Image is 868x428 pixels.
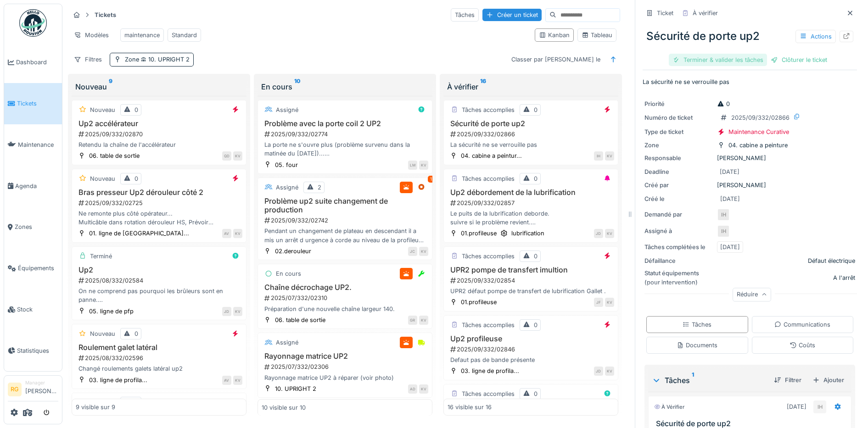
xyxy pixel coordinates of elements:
div: 06. table de sortie [89,151,140,160]
div: [DATE] [787,402,806,411]
h3: Up2 profileuse [448,334,614,343]
div: Tâches [683,320,711,329]
div: 2025/09/332/02846 [449,345,614,354]
div: Préparation d'une nouvelle chaîne largeur 140. [262,305,428,313]
div: KV [605,367,614,376]
div: Classer par [PERSON_NAME] le [507,53,605,66]
div: 2025/09/332/02870 [78,130,242,139]
div: Tâches complétées le [644,243,713,251]
div: AV [222,376,231,385]
a: Maintenance [4,124,62,166]
div: KV [605,298,614,307]
div: Nouveau [90,329,115,338]
div: Ne remonte plus côté opérateur... Multicâble dans rotation dérouleur HS, Prévoir remplacement de ... [76,209,242,227]
div: Type de ticket [644,128,713,136]
div: 2025/09/332/02742 [263,216,428,225]
strong: Tickets [91,11,120,19]
h3: Rayonnage matrice UP2 [262,352,428,361]
div: 2025/07/332/02306 [263,362,428,371]
div: Filtres [70,53,106,66]
div: 2025/09/332/02866 [731,113,790,122]
sup: 1 [692,375,694,386]
div: JD [222,307,231,316]
a: RG Manager[PERSON_NAME] [8,379,58,401]
div: Ticket [657,9,673,17]
div: Assigné à [644,227,713,235]
h3: Problème avec la porte coil 2 UP2 [262,119,428,128]
div: KV [233,307,242,316]
div: LM [408,161,417,170]
div: AD [408,384,417,394]
div: KV [233,229,242,238]
div: Changé roulements galets latéral up2 [76,364,242,373]
div: Créé le [644,195,713,203]
div: Demandé par [644,210,713,219]
span: Maintenance [18,140,58,149]
div: 0 [534,252,538,261]
div: Terminé [90,252,112,261]
div: KV [419,161,428,170]
div: Défaut électrique [808,256,855,265]
div: En cours [261,81,429,92]
sup: 16 [480,81,486,92]
div: Documents [677,341,717,350]
div: Filtrer [770,374,805,386]
div: 05. four [275,161,298,169]
li: RG [8,383,22,396]
div: 0 [534,174,538,183]
div: 2025/09/332/02857 [449,199,614,207]
div: 04. cabine a peinture [728,141,788,150]
div: Nouveau [75,81,243,92]
div: lubrification [511,229,544,238]
span: 10. UPRIGHT 2 [139,56,190,63]
div: 2 [318,183,321,192]
a: Agenda [4,165,62,206]
div: Tâches accomplies [462,106,515,114]
div: 9 visible sur 9 [76,403,115,411]
div: 1 [428,176,434,183]
h3: Up2 accélérateur [76,119,242,128]
div: KV [233,376,242,385]
div: 2025/08/332/02584 [78,276,242,285]
div: 0 [534,389,538,398]
div: En cours [276,269,301,278]
div: La sécurité ne se verrouille pas [448,140,614,149]
h3: Roulement galet latéral [76,343,242,352]
div: [DATE] [720,167,739,176]
div: IH [594,151,603,161]
sup: 10 [294,81,301,92]
div: Modèles [70,28,113,42]
div: [PERSON_NAME] [644,181,855,189]
div: KV [419,316,428,325]
sup: 9 [109,81,112,92]
div: Assigné [276,338,298,347]
div: Assigné [276,183,298,192]
h3: Up2 débordement de la lubrification [448,188,614,197]
div: UPR2 défaut pompe de transfert de lubrification Gallet . [448,287,614,295]
div: Maintenance Curative [728,128,789,136]
div: Zone [125,55,190,64]
div: [DATE] [720,195,740,203]
div: Ajouter [809,374,848,386]
div: 0 [134,329,138,338]
div: Kanban [539,31,570,39]
div: On ne comprend pas pourquoi les brûleurs sont en panne. Il y a de la poudre partout ??? [76,287,242,304]
div: Créer un ticket [482,9,542,21]
div: Standard [172,31,197,39]
div: 01. ligne de [GEOGRAPHIC_DATA]... [89,229,189,238]
a: Stock [4,289,62,330]
div: JD [594,367,603,376]
div: 16 visible sur 16 [448,403,492,411]
div: Priorité [644,100,713,108]
div: 2025/09/332/02774 [263,130,428,139]
li: [PERSON_NAME] [25,379,58,399]
div: 03. ligne de profila... [89,376,147,384]
div: Coûts [790,341,815,350]
h3: Chaîne décrochage UP2. [262,283,428,292]
div: Responsable [644,154,713,162]
div: [PERSON_NAME] [644,154,855,162]
a: Zones [4,206,62,248]
div: Actions [795,30,836,43]
div: Tâches accomplies [462,321,515,329]
div: 2025/08/332/02596 [78,354,242,362]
